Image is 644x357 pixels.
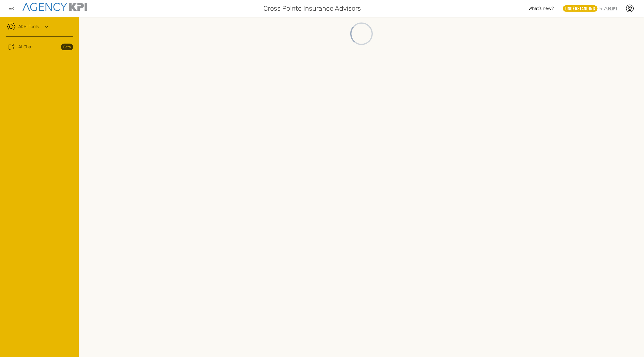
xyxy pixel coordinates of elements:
[18,23,39,30] a: AKPI Tools
[263,3,361,13] span: Cross Pointe Insurance Advisors
[61,44,73,50] strong: Beta
[528,6,554,11] span: What’s new?
[22,3,87,11] img: agencykpi-logo-550x69-2d9e3fa8.png
[18,44,33,50] span: AI Chat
